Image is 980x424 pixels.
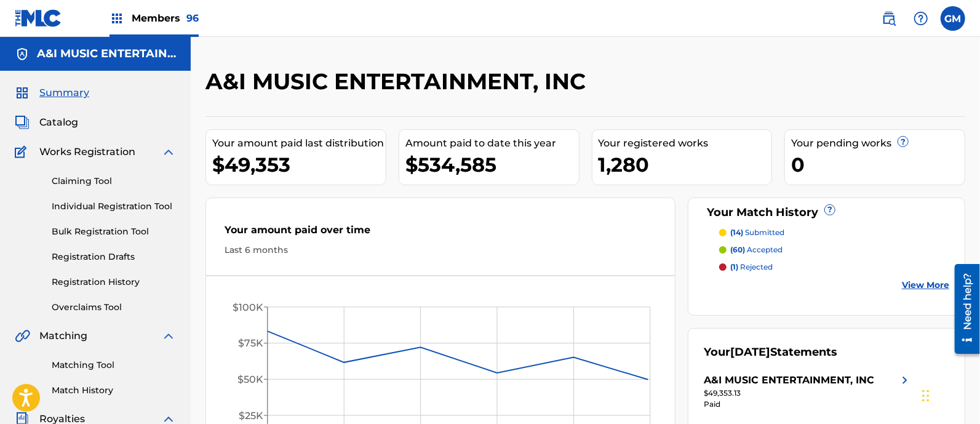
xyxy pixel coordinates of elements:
[161,145,176,159] img: expand
[704,388,912,399] div: $49,353.13
[15,115,78,130] a: CatalogCatalog
[132,11,199,25] span: Members
[186,12,199,24] span: 96
[225,223,656,244] div: Your amount paid over time
[15,9,62,27] img: MLC Logo
[914,11,928,26] img: help
[15,329,30,343] img: Matching
[239,410,263,422] tspan: $25K
[704,373,912,410] a: A&I MUSIC ENTERTAINMENT, INCright chevron icon$49,353.13Paid
[704,373,874,388] div: A&I MUSIC ENTERTAINMENT, INC
[791,136,965,151] div: Your pending works
[704,344,837,361] div: Your Statements
[39,86,89,100] span: Summary
[922,377,930,414] div: Drag
[898,373,912,388] img: right chevron icon
[52,175,176,188] a: Claiming Tool
[205,68,592,95] h2: A&I MUSIC ENTERTAINMENT, INC
[15,86,89,100] a: SummarySummary
[877,6,901,31] a: Public Search
[719,227,949,238] a: (14) submitted
[719,244,949,255] a: (60) accepted
[39,329,87,343] span: Matching
[405,151,579,178] div: $534,585
[730,228,743,237] span: (14)
[39,115,78,130] span: Catalog
[882,11,896,26] img: search
[825,205,835,215] span: ?
[405,136,579,151] div: Amount paid to date this year
[918,365,980,424] iframe: Chat Widget
[52,359,176,372] a: Matching Tool
[225,244,656,257] div: Last 6 months
[898,137,908,146] span: ?
[52,276,176,289] a: Registration History
[730,345,770,359] span: [DATE]
[909,6,933,31] div: Help
[730,262,773,273] p: rejected
[233,302,263,313] tspan: $100K
[52,225,176,238] a: Bulk Registration Tool
[212,151,386,178] div: $49,353
[730,262,738,271] span: (1)
[719,262,949,273] a: (1) rejected
[52,250,176,263] a: Registration Drafts
[15,145,31,159] img: Works Registration
[730,244,783,255] p: accepted
[704,204,949,221] div: Your Match History
[599,136,772,151] div: Your registered works
[15,86,30,100] img: Summary
[212,136,386,151] div: Your amount paid last distribution
[52,301,176,314] a: Overclaims Tool
[237,374,263,385] tspan: $50K
[15,115,30,130] img: Catalog
[238,337,263,349] tspan: $75K
[15,47,30,62] img: Accounts
[730,227,784,238] p: submitted
[946,260,980,359] iframe: Resource Center
[941,6,965,31] div: User Menu
[52,200,176,213] a: Individual Registration Tool
[730,245,745,254] span: (60)
[37,47,176,61] h5: A&I MUSIC ENTERTAINMENT, INC
[52,384,176,397] a: Match History
[110,11,124,26] img: Top Rightsholders
[599,151,772,178] div: 1,280
[902,279,949,292] a: View More
[704,399,912,410] div: Paid
[39,145,135,159] span: Works Registration
[791,151,965,178] div: 0
[161,329,176,343] img: expand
